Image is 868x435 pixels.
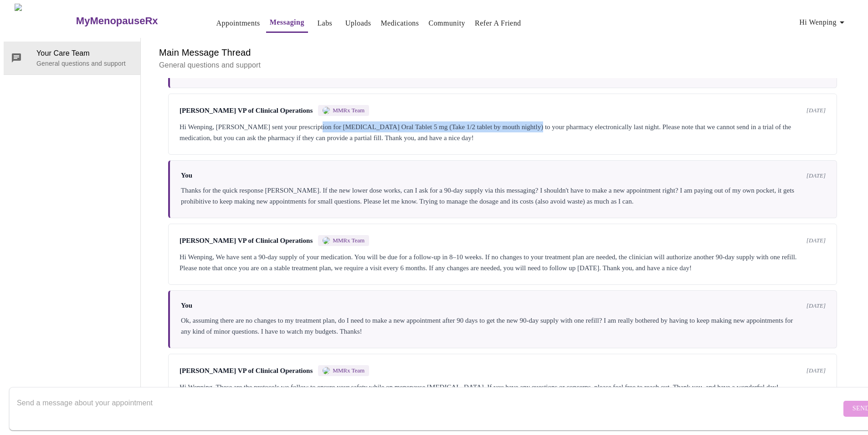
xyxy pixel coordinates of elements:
a: MyMenopauseRx [75,5,194,37]
span: MMRx Team [333,237,365,244]
span: MMRx Team [333,107,365,114]
div: Hi Wenping, [PERSON_NAME] sent your prescription for [MEDICAL_DATA] Oral Tablet 5 mg (Take 1/2 ta... [180,121,826,143]
button: Medications [377,14,422,32]
a: Appointments [216,17,260,30]
button: Community [425,14,469,32]
span: You [181,302,192,309]
div: Hi Wenping, We have sent a 90-day supply of your medication. You will be due for a follow-up in 8... [180,252,826,273]
span: Your Care Team [36,48,133,59]
a: Refer a Friend [475,17,521,30]
a: Labs [317,17,332,30]
p: General questions and support [159,60,846,71]
button: Hi Wenping [796,13,851,31]
span: [PERSON_NAME] VP of Clinical Operations [180,237,313,245]
div: Your Care TeamGeneral questions and support [4,42,140,74]
p: General questions and support [36,59,133,68]
img: MMRX [323,107,330,114]
h3: MyMenopauseRx [76,15,158,27]
img: MyMenopauseRx Logo [15,4,75,38]
span: [DATE] [806,367,826,374]
a: Messaging [270,16,304,29]
button: Messaging [266,13,308,33]
button: Appointments [213,14,264,32]
span: Hi Wenping [799,16,847,29]
span: [PERSON_NAME] VP of Clinical Operations [180,107,313,115]
h6: Main Message Thread [159,45,846,60]
img: MMRX [323,237,330,244]
span: [PERSON_NAME] VP of Clinical Operations [180,367,313,375]
div: Thanks for the quick response [PERSON_NAME]. If the new lower dose works, can I ask for a 90-day ... [181,185,826,207]
div: Hi Wenping, These are the protocols we follow to ensure your safety while on menopause [MEDICAL_D... [180,382,826,393]
span: [DATE] [806,237,826,244]
button: Labs [310,14,339,32]
textarea: Send a message about your appointment [17,394,841,423]
a: Community [429,17,466,30]
span: [DATE] [806,302,826,309]
div: Ok, assuming there are no changes to my treatment plan, do I need to make a new appointment after... [181,315,826,337]
span: [DATE] [806,107,826,114]
span: You [181,172,192,179]
button: Refer a Friend [471,14,525,32]
img: MMRX [323,367,330,374]
button: Uploads [342,14,375,32]
a: Uploads [345,17,371,30]
span: MMRx Team [333,367,365,374]
a: Medications [380,17,419,30]
span: [DATE] [806,172,826,179]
